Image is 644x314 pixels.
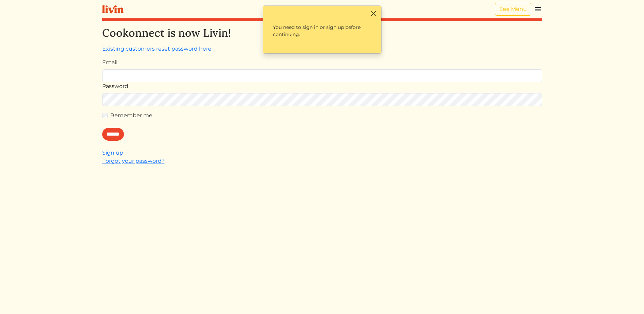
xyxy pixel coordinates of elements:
[267,18,377,44] p: You need to sign in or sign up before continuing.
[102,58,117,67] label: Email
[110,111,152,120] label: Remember me
[102,27,542,39] h2: Cookonnect is now Livin!
[102,46,211,52] a: Existing customers reset password here
[102,82,128,90] label: Password
[370,10,377,17] button: Close
[102,158,165,164] a: Forgot your password?
[102,150,123,156] a: Sign up
[102,5,124,14] img: livin-logo-a0d97d1a881af30f6274990eb6222085a2533c92bbd1e4f22c21b4f0d0e3210c.svg
[534,5,542,13] img: menu_hamburger-cb6d353cf0ecd9f46ceae1c99ecbeb4a00e71ca567a856bd81f57e9d8c17bb26.svg
[495,3,531,16] a: See Menu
